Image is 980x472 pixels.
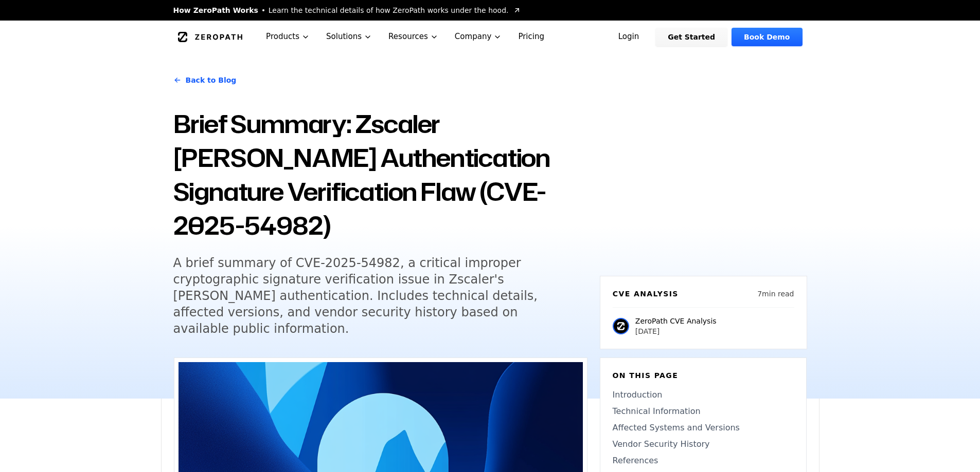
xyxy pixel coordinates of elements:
[613,422,794,434] a: Affected Systems and Versions
[161,21,819,53] nav: Global
[258,21,318,53] button: Products
[173,5,521,15] a: How ZeroPath WorksLearn the technical details of how ZeroPath works under the hood.
[318,21,380,53] button: Solutions
[606,28,652,46] a: Login
[173,5,258,15] span: How ZeroPath Works
[173,107,587,242] h1: Brief Summary: Zscaler [PERSON_NAME] Authentication Signature Verification Flaw (CVE-2025-54982)
[635,326,717,336] p: [DATE]
[447,21,510,53] button: Company
[510,21,553,53] a: Pricing
[757,289,794,299] p: 7 min read
[613,405,794,418] a: Technical Information
[269,5,509,15] span: Learn the technical details of how ZeroPath works under the hood.
[655,28,727,46] a: Get Started
[732,28,802,46] a: Book Demo
[635,316,717,326] p: ZeroPath CVE Analysis
[613,370,794,381] h6: On this page
[173,255,568,337] h5: A brief summary of CVE-2025-54982, a critical improper cryptographic signature verification issue...
[613,438,794,450] a: Vendor Security History
[613,318,629,334] img: ZeroPath CVE Analysis
[613,389,794,401] a: Introduction
[173,66,237,95] a: Back to Blog
[613,289,679,299] h6: CVE Analysis
[380,21,447,53] button: Resources
[613,455,794,467] a: References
